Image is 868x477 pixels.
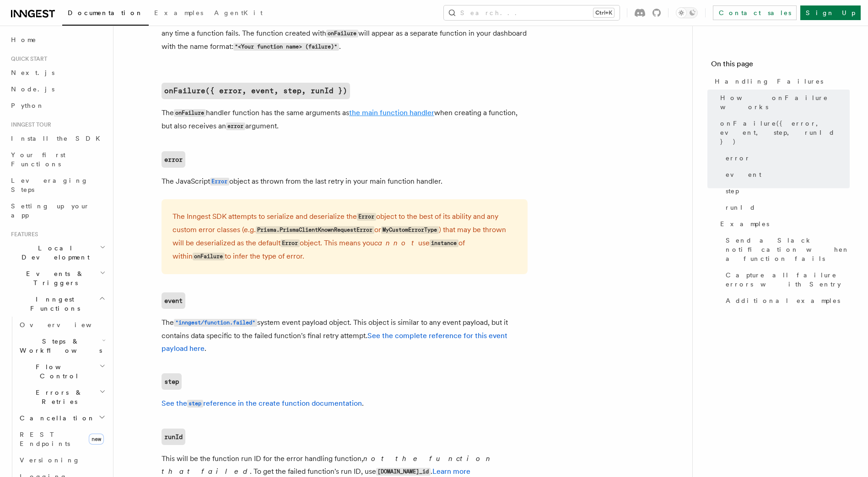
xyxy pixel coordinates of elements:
span: How onFailure works [720,93,850,111]
code: Error [210,178,229,185]
button: Inngest Functions [7,291,108,317]
span: Additional examples [726,296,840,305]
span: Cancellation [16,413,95,423]
a: error [162,151,185,168]
span: Handling Failures [715,77,823,86]
p: The system event payload object. This object is similar to any event payload, but it contains dat... [162,316,528,355]
a: See thestepreference in the create function documentation [162,399,362,408]
a: runId [722,199,850,216]
span: Inngest tour [7,121,51,128]
span: Documentation [68,9,143,16]
a: "inngest/function.failed" [174,318,257,327]
span: Events & Triggers [7,269,100,287]
span: AgentKit [214,9,263,16]
a: Python [7,97,108,114]
code: "<Your function name> (failure)" [233,43,339,51]
h4: On this page [711,58,850,73]
button: Errors & Retries [16,384,108,410]
p: The handler function has the same arguments as when creating a function, but also receives an arg... [162,106,528,133]
span: Python [11,102,44,109]
span: Install the SDK [11,135,106,142]
span: Send a Slack notification when a function fails [726,236,850,263]
a: Sign Up [800,5,861,20]
button: Events & Triggers [7,265,108,291]
span: Examples [720,219,769,228]
span: Leveraging Steps [11,177,88,193]
span: Versioning [20,456,80,464]
button: Search...Ctrl+K [444,5,620,20]
a: REST Endpointsnew [16,426,108,452]
a: Contact sales [713,5,797,20]
a: Documentation [62,3,149,26]
code: onFailure [193,253,225,260]
span: step [726,186,739,196]
code: step [187,400,203,408]
a: onFailure({ error, event, step, runId }) [162,83,350,99]
code: onFailure [174,109,206,117]
a: onFailure({ error, event, step, runId }) [717,115,850,150]
span: Flow Control [16,362,99,381]
p: The separate Inngest function utilizes an system event that gets sent to your account any time a ... [162,14,528,53]
em: not the function that failed [162,454,494,476]
a: Your first Functions [7,147,108,172]
a: Handling Failures [711,73,850,90]
span: Inngest Functions [7,295,99,313]
code: Error [280,239,300,247]
a: the main function handler [349,108,434,117]
span: Overview [20,321,114,329]
a: Setting up your app [7,198,108,223]
code: [DOMAIN_NAME]_id [376,468,431,476]
span: Examples [154,9,203,16]
a: step [722,183,850,199]
a: See the complete reference for this event payload here [162,331,507,353]
button: Steps & Workflows [16,333,108,359]
kbd: Ctrl+K [593,8,614,17]
span: Next.js [11,69,54,76]
span: Quick start [7,55,47,63]
a: Error [210,177,229,185]
a: event [162,292,185,309]
span: Features [7,231,38,238]
a: Capture all failure errors with Sentry [722,267,850,292]
a: error [722,150,850,166]
a: Home [7,32,108,48]
a: Overview [16,317,108,333]
code: "inngest/function.failed" [174,319,257,327]
span: Setting up your app [11,202,90,219]
button: Flow Control [16,359,108,384]
a: AgentKit [209,3,268,25]
button: Toggle dark mode [676,7,698,18]
a: Send a Slack notification when a function fails [722,232,850,267]
a: Install the SDK [7,130,108,147]
span: event [726,170,761,179]
span: REST Endpoints [20,431,70,447]
span: Steps & Workflows [16,337,102,355]
a: How onFailure works [717,90,850,115]
a: step [162,373,182,390]
code: instance [430,239,458,247]
a: Examples [149,3,209,25]
a: Node.js [7,81,108,97]
span: new [89,434,104,445]
p: . [162,397,528,410]
p: The Inngest SDK attempts to serialize and deserialize the object to the best of its ability and a... [173,210,517,263]
a: Examples [717,216,850,232]
span: Errors & Retries [16,388,99,406]
p: The JavaScript object as thrown from the last retry in your main function handler. [162,175,528,188]
code: MyCustomErrorType [381,226,439,234]
span: Node.js [11,85,54,93]
a: runId [162,429,185,445]
em: cannot [374,238,418,247]
code: Error [357,213,376,221]
code: Prisma.PrismaClientKnownRequestError [256,226,374,234]
span: Local Development [7,244,100,262]
a: event [722,166,850,183]
span: Your first Functions [11,151,65,168]
a: Next.js [7,64,108,81]
a: Versioning [16,452,108,468]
